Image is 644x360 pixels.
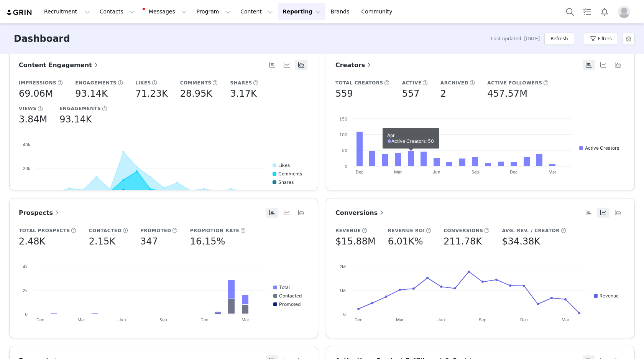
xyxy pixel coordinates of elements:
[89,234,115,248] h5: 2.15K
[335,61,373,69] span: Creators
[335,209,385,216] span: Conversions
[75,79,117,86] h5: Engagements
[502,227,560,234] h5: Avg. Rev. / Creator
[19,208,61,218] a: Prospects
[596,3,613,20] button: Notifications
[23,264,28,269] text: 4k
[77,317,85,322] text: Mar
[618,6,630,18] img: placeholder-profile.jpg
[339,116,347,122] text: 150
[19,105,36,112] h5: Views
[342,148,347,153] text: 50
[89,227,122,234] h5: Contacted
[19,79,56,86] h5: Impressions
[487,87,527,101] h5: 457.57M
[19,87,53,101] h5: 69.06M
[180,87,212,101] h5: 28.95K
[6,9,33,16] img: grin logo
[14,32,70,46] h3: Dashboard
[440,79,468,86] h5: Archived
[326,3,356,20] a: Brands
[562,317,569,322] text: Mar
[510,169,517,175] text: Dec
[19,60,100,70] a: Content Engagement
[613,6,638,18] button: Profile
[357,3,401,20] a: Community
[159,317,167,322] text: Sep
[19,227,70,234] h5: Total Prospects
[95,3,139,20] button: Contacts
[59,105,101,112] h5: Engagements
[335,234,376,248] h5: $15.88M
[19,61,100,69] span: Content Engagement
[59,112,92,126] h5: 93.14K
[242,317,249,322] text: Mar
[135,87,168,101] h5: 71.23K
[140,227,171,234] h5: Promoted
[118,317,126,322] text: Jun
[396,317,404,322] text: Mar
[140,3,191,20] button: Messages
[355,317,362,322] text: Dec
[600,293,619,299] text: Revenue
[192,3,235,20] button: Program
[433,169,440,175] text: Jun
[278,3,325,20] button: Reporting
[335,60,373,70] a: Creators
[25,312,28,317] text: 0
[19,234,45,248] h5: 2.48K
[279,293,302,299] text: Contacted
[23,288,28,293] text: 2k
[335,227,361,234] h5: Revenue
[190,234,225,248] h5: 16.15%
[200,317,208,322] text: Dec
[279,284,290,290] text: Total
[335,87,353,101] h5: 559
[402,87,420,101] h5: 557
[23,166,30,171] text: 20k
[180,79,212,86] h5: Comments
[444,227,483,234] h5: Conversions
[487,79,542,86] h5: Active Followers
[472,169,479,175] text: Sep
[356,169,363,175] text: Dec
[437,317,445,322] text: Jun
[339,264,346,269] text: 2M
[544,33,574,45] button: Refresh
[479,317,486,322] text: Sep
[190,227,239,234] h5: Promotion Rate
[388,234,423,248] h5: 6.01K%
[444,234,482,248] h5: 211.78K
[135,79,151,86] h5: Likes
[339,132,347,137] text: 100
[19,209,61,216] span: Prospects
[230,87,257,101] h5: 3.17K
[36,317,44,322] text: Dec
[584,33,618,45] button: Filters
[230,79,252,86] h5: Shares
[585,145,619,151] text: Active Creators
[388,227,425,234] h5: Revenue ROI
[28,190,30,195] text: 0
[75,87,107,101] h5: 93.14K
[335,208,385,218] a: Conversions
[562,3,578,20] button: Search
[278,179,294,185] text: Shares
[394,169,402,175] text: Mar
[502,234,540,248] h5: $34.38K
[343,312,346,317] text: 0
[23,142,30,147] text: 40k
[520,317,528,322] text: Dec
[140,234,158,248] h5: 347
[39,3,95,20] button: Recruitment
[579,3,596,20] a: Tasks
[335,79,383,86] h5: Total Creators
[491,35,540,42] span: Last updated: [DATE]
[339,288,346,293] text: 1M
[278,162,290,168] text: Likes
[279,301,301,307] text: Promoted
[549,169,556,175] text: Mar
[19,112,47,126] h5: 3.84M
[402,79,422,86] h5: Active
